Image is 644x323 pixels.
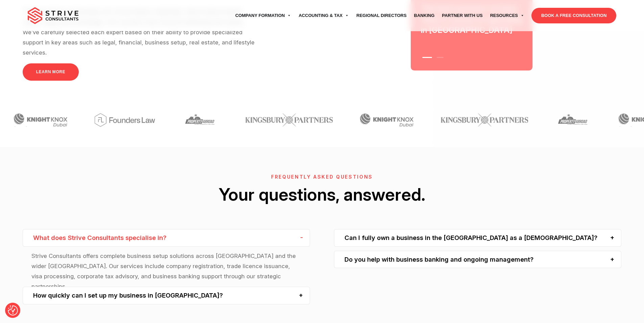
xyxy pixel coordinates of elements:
[438,6,486,25] a: Partner with Us
[295,6,353,25] a: Accounting & Tax
[555,113,591,127] img: Client Logo
[437,57,444,58] button: 2
[23,63,79,81] a: LEARN MORE
[360,113,414,127] img: Client Logo
[232,6,295,25] a: Company Formation
[95,113,155,127] img: Client Logo
[8,305,18,316] button: Consent Preferences
[23,287,310,304] div: How quickly can I set up my business in [GEOGRAPHIC_DATA]?
[28,7,78,24] img: main-logo.svg
[334,251,621,268] div: Do you help with business banking and ongoing management?
[23,229,310,246] div: What does Strive Consultants specialise in?
[410,6,438,25] a: Banking
[531,8,616,23] a: BOOK A FREE CONSULTATION
[14,113,68,127] img: Client Logo
[334,229,621,246] div: Can I fully own a business in the [GEOGRAPHIC_DATA] as a [DEMOGRAPHIC_DATA]?
[23,6,262,58] p: These strategic partnerships are not just about credentials, they’re about shared values, deep lo...
[441,113,528,127] img: Client Logo
[31,251,301,292] p: Strive Consultants offers complete business setup solutions across [GEOGRAPHIC_DATA] and the wide...
[422,57,432,58] button: 1
[182,113,218,127] img: Client Logo
[486,6,528,25] a: Resources
[353,6,410,25] a: Regional Directors
[245,113,333,127] img: Client Logo
[8,305,18,316] img: Revisit consent button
